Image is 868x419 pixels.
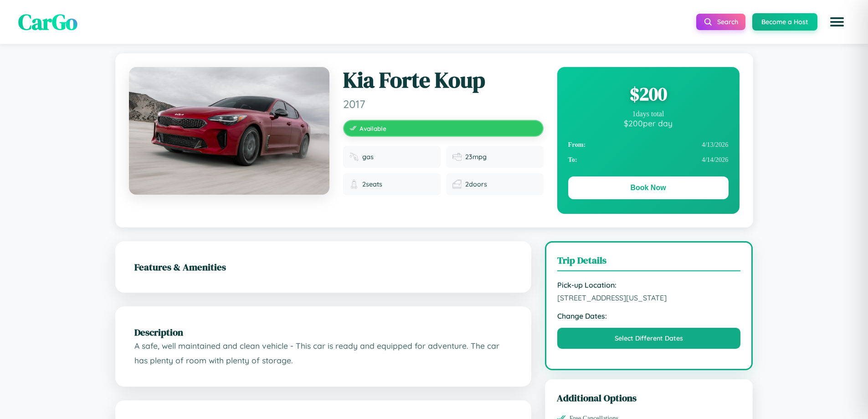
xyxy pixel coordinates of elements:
[349,152,359,161] img: Fuel type
[452,152,462,161] img: Fuel efficiency
[557,253,741,271] h3: Trip Details
[134,260,512,274] h2: Features & Amenities
[696,14,745,30] button: Search
[452,180,462,189] img: Doors
[568,110,729,118] div: 1 days total
[752,13,817,31] button: Become a Host
[134,339,512,367] p: A safe, well maintained and clean vehicle - This car is ready and equipped for adventure. The car...
[343,97,544,111] span: 2017
[362,153,374,161] span: gas
[362,180,382,188] span: 2 seats
[557,328,741,349] button: Select Different Dates
[568,118,729,128] div: $ 200 per day
[129,67,329,195] img: Kia Forte Koup 2017
[717,18,738,26] span: Search
[465,180,487,188] span: 2 doors
[824,9,850,35] button: Open menu
[557,311,741,321] strong: Change Dates:
[557,280,741,290] strong: Pick-up Location:
[360,124,386,132] span: Available
[134,326,512,339] h2: Description
[343,67,544,93] h1: Kia Forte Koup
[568,156,577,164] strong: To:
[568,176,729,199] button: Book Now
[557,391,741,404] h3: Additional Options
[568,141,586,149] strong: From:
[568,82,729,106] div: $ 200
[18,7,77,37] span: CarGo
[465,153,487,161] span: 23 mpg
[557,293,741,302] span: [STREET_ADDRESS][US_STATE]
[349,180,359,189] img: Seats
[568,137,729,152] div: 4 / 13 / 2026
[568,152,729,167] div: 4 / 14 / 2026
